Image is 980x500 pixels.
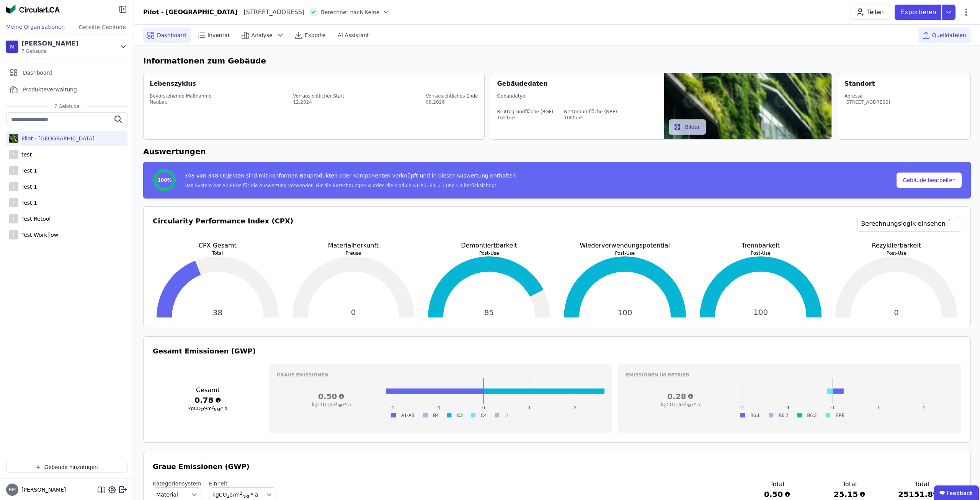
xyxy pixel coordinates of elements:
div: Bruttogrundfläche (BGF) [497,109,554,115]
button: Teilen [851,5,890,20]
sub: NRF [686,404,693,408]
span: Berechnet nach Keine [321,8,379,16]
div: Geteilte Gebäude [71,20,134,34]
span: 7 Gebäude [21,48,78,54]
span: Exporte [305,31,325,39]
div: Gebäudedaten [497,79,665,88]
h3: 0.50 [277,391,386,402]
div: [STREET_ADDRESS] [238,8,305,17]
button: Bilder [669,119,706,135]
sup: 2 [335,402,338,406]
div: T [9,182,18,191]
p: Post-Use [424,250,554,256]
div: Test 1 [18,199,37,207]
p: Post-Use [696,250,826,256]
span: 7 Gebäude [47,103,87,109]
div: Test 1 [18,183,37,191]
h3: Gesamt Emissionen (GWP) [153,346,961,357]
p: Materialherkunft [289,241,418,250]
div: Das System hat A2 EPDs für die Auswertung verwendet. Für die Berechnungen wurden die Module A1-A3... [185,182,516,189]
div: 1000m² [564,115,617,121]
div: [PERSON_NAME] [21,39,78,48]
p: CPX Gesamt [153,241,283,250]
div: Pilot - [GEOGRAPHIC_DATA] [143,8,238,17]
button: Gebäude bearbeiten [897,173,962,188]
sub: 2 [673,404,676,408]
sub: NRF [242,494,250,498]
div: 12.2024 [293,99,344,105]
span: Dashboard [157,31,186,39]
div: M [6,41,18,53]
sup: 2 [240,491,242,495]
h3: 25.15 [826,489,874,500]
span: 100% [157,177,171,183]
p: Post-Use [560,250,690,256]
h6: Informationen zum Gebäude [143,55,971,67]
div: 1621m² [497,115,554,121]
h3: Emissionen im betrieb [626,372,954,378]
h3: 0.28 [626,391,735,402]
h3: 0.78 [153,395,263,406]
div: 08.2026 [426,99,478,105]
p: Demontiertbarkeit [424,241,554,250]
span: Analyse [252,31,273,39]
h3: Circularity Performance Index (CPX) [153,216,293,241]
img: Concular [6,5,60,14]
div: T [9,166,18,175]
div: T [9,214,18,223]
div: Bevorstehende Maßnahme [150,93,212,99]
div: Test 1 [18,167,37,174]
div: T [9,150,18,159]
div: Vorrausichtliches Ende [426,93,478,99]
span: [PERSON_NAME] [18,486,66,493]
span: Inventar [207,31,230,39]
div: Vorrausichtlicher Start [293,93,344,99]
span: Dashboard [23,69,52,77]
div: Lebenszyklus [150,79,196,88]
div: T [9,230,18,239]
div: 348 von 348 Objekten sind mit konformen Bauprodukten oder Komponenten verknüpft und in dieser Aus... [185,172,516,182]
sup: 2 [684,402,687,406]
div: Adresse [844,93,890,99]
sub: 2 [227,494,230,498]
p: Trennbarkeit [696,241,826,250]
h3: Graue Emissionen (GWP) [153,461,961,472]
p: Exportieren [901,8,938,17]
h3: Total [898,480,946,489]
span: AI Assistant [338,31,369,39]
p: Post-Use [831,250,961,256]
span: Material [156,491,178,498]
p: Wiederverwendungspotential [560,241,690,250]
label: Einheit [209,480,276,487]
span: Produkteverwaltung [23,86,77,93]
h3: Total [753,480,801,489]
div: T [9,198,18,207]
div: Test Retool [18,215,51,223]
sub: NRF [337,404,344,408]
h6: Auswertungen [143,146,971,157]
sub: NRF [214,408,221,412]
div: Pilot - [GEOGRAPHIC_DATA] [18,135,95,142]
span: kgCO e/m * a [312,402,351,407]
span: Quelldateien [932,31,966,39]
div: Neubau [150,99,212,105]
span: kgCO e/m * a [212,492,258,498]
sub: 2 [201,408,203,412]
a: Berechnungslogik einsehen [857,216,961,232]
div: Test Workflow [18,231,58,239]
img: Pilot - Green Building [9,132,18,145]
h3: Graue Emissionen [277,372,604,378]
h3: Total [826,480,874,489]
p: Total [153,250,283,256]
label: Kategoriensystem [153,480,201,487]
h3: 25151.89 [898,489,946,500]
p: Rezyklierbarkeit [831,241,961,250]
div: test [18,151,32,158]
span: kgCO e/m * a [661,402,700,407]
div: Standort [844,79,875,88]
div: Gebäudetyp [497,93,658,99]
h3: Gesamt [153,386,263,395]
sub: 2 [324,404,327,408]
span: kgCO e/m * a [188,406,227,411]
button: Gebäude hinzufügen [6,462,127,472]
